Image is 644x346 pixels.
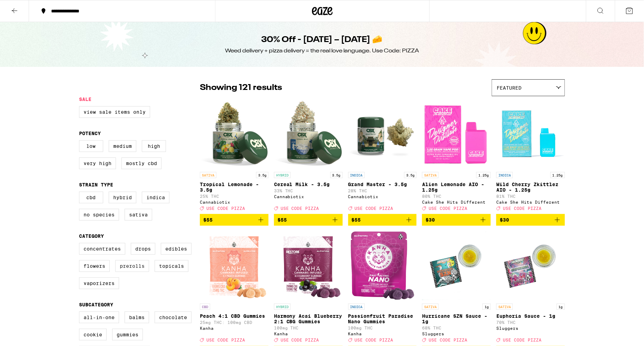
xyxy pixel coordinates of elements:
[200,320,269,325] p: 25mg THC: 100mg CBD
[274,100,343,169] img: Cannabiotix - Cereal Milk - 3.5g
[79,277,119,289] label: Vaporizers
[274,172,291,178] p: HYBRID
[262,34,383,46] h1: 30% Off - [DATE] – [DATE] 🧀
[355,338,393,343] span: USE CODE PIZZA
[348,304,365,310] p: INDICA
[476,172,491,178] p: 1.25g
[200,200,269,204] div: Cannabiotix
[348,194,417,199] div: Cannabiotix
[79,140,103,152] label: Low
[496,231,565,300] img: Sluggers - Euphoria Sauce - 1g
[274,231,343,346] a: Open page for Harmony Acai Blueberry 2:1 CBG Gummies from Kanha
[112,329,143,340] label: Gummies
[348,332,417,336] div: Kanha
[161,243,192,255] label: Edibles
[355,206,393,211] span: USE CODE PIZZA
[496,182,565,193] p: Wild Cherry Zkittlez AIO - 1.25g
[422,100,491,214] a: Open page for Alien Lemonade AIO - 1.25g from Cake She Hits Different
[200,214,269,226] button: Add to bag
[496,214,565,226] button: Add to bag
[200,231,269,346] a: Open page for Peach 4:1 CBD Gummies from Kanha
[422,100,491,169] img: Cake She Hits Different - Alien Lemonade AIO - 1.25g
[274,313,343,324] p: Harmony Acai Blueberry 2:1 CBG Gummies
[225,47,419,55] div: Weed delivery + pizza delivery = the real love language. Use Code: PIZZA
[201,231,268,300] img: Kanha - Peach 4:1 CBD Gummies
[121,157,162,169] label: Mostly CBD
[496,194,565,199] p: 81% THC
[274,332,343,336] div: Kanha
[348,182,417,187] p: Grand Master - 3.5g
[79,131,101,136] legend: Potency
[422,200,491,204] div: Cake She Hits Different
[482,304,491,310] p: 1g
[550,172,565,178] p: 1.25g
[496,100,565,214] a: Open page for Wild Cherry Zkittlez AIO - 1.25g from Cake She Hits Different
[348,313,417,324] p: Passionfruit Paradise Nano Gummies
[79,260,110,272] label: Flowers
[203,217,213,223] span: $55
[79,106,150,118] label: View Sale Items Only
[79,157,116,169] label: Very High
[422,304,439,310] p: SATIVA
[500,217,509,223] span: $30
[206,338,245,343] span: USE CODE PIZZA
[200,82,282,94] p: Showing 121 results
[200,172,216,178] p: SATIVA
[200,100,269,169] img: Cannabiotix - Tropical Lemonade - 3.5g
[348,172,365,178] p: INDICA
[115,260,149,272] label: Prerolls
[352,217,361,223] span: $55
[422,231,491,346] a: Open page for Hurricane SZN Sauce - 1g from Sluggers
[422,182,491,193] p: Alien Lemonade AIO - 1.25g
[422,313,491,324] p: Hurricane SZN Sauce - 1g
[274,100,343,214] a: Open page for Cereal Milk - 3.5g from Cannabiotix
[348,214,417,226] button: Add to bag
[79,192,103,203] label: CBD
[497,85,522,91] span: Featured
[496,172,513,178] p: INDICA
[496,100,565,169] img: Cake She Hits Different - Wild Cherry Zkittlez AIO - 1.25g
[348,100,417,169] img: Cannabiotix - Grand Master - 3.5g
[274,326,343,330] p: 100mg THC
[256,172,269,178] p: 3.5g
[79,96,91,102] legend: Sale
[274,231,342,300] img: Kanha - Harmony Acai Blueberry 2:1 CBG Gummies
[496,231,565,346] a: Open page for Euphoria Sauce - 1g from Sluggers
[422,326,491,330] p: 68% THC
[274,214,343,226] button: Add to bag
[348,100,417,214] a: Open page for Grand Master - 3.5g from Cannabiotix
[350,231,414,300] img: Kanha - Passionfruit Paradise Nano Gummies
[281,206,319,211] span: USE CODE PIZZA
[125,312,149,323] label: Balms
[429,338,467,343] span: USE CODE PIZZA
[496,326,565,330] div: Sluggers
[125,209,152,221] label: Sativa
[496,320,565,325] p: 70% THC
[496,304,513,310] p: SATIVA
[200,313,269,319] p: Peach 4:1 CBD Gummies
[206,206,245,211] span: USE CODE PIZZA
[79,302,113,307] legend: Subcategory
[79,209,119,221] label: No Species
[109,192,136,203] label: Hybrid
[348,189,417,193] p: 28% THC
[274,182,343,187] p: Cereal Milk - 3.5g
[155,312,192,323] label: Chocolate
[274,194,343,199] div: Cannabiotix
[404,172,417,178] p: 3.5g
[79,329,107,340] label: Cookie
[348,231,417,346] a: Open page for Passionfruit Paradise Nano Gummies from Kanha
[422,172,439,178] p: SATIVA
[281,338,319,343] span: USE CODE PIZZA
[429,206,467,211] span: USE CODE PIZZA
[142,140,166,152] label: High
[79,312,119,323] label: All-In-One
[422,214,491,226] button: Add to bag
[274,189,343,193] p: 33% THC
[142,192,169,203] label: Indica
[557,304,565,310] p: 1g
[422,332,491,336] div: Sluggers
[503,206,541,211] span: USE CODE PIZZA
[348,326,417,330] p: 100mg THC
[200,326,269,330] div: Kanha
